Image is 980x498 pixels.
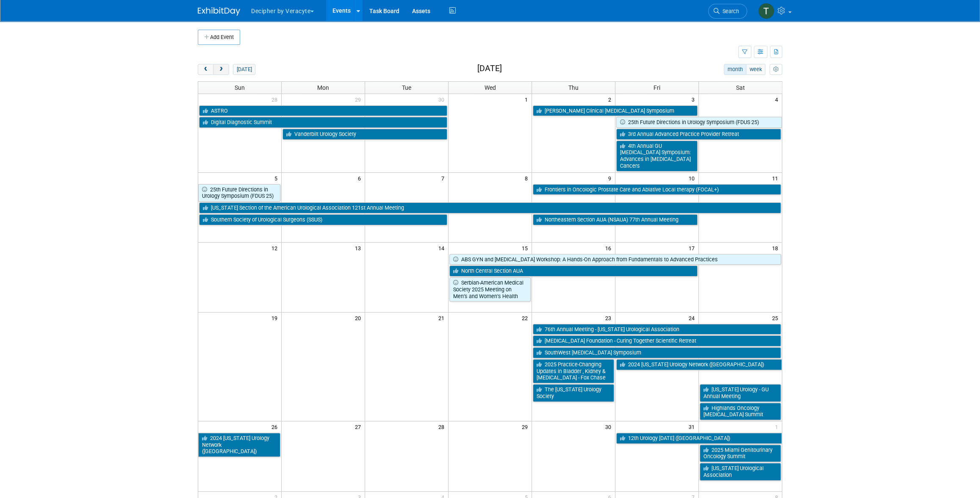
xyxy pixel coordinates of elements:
span: 11 [771,173,782,183]
span: 28 [437,421,448,432]
span: 22 [521,313,532,323]
button: Add Event [198,30,240,45]
span: 29 [521,421,532,432]
span: 14 [437,243,448,253]
span: 30 [437,94,448,105]
img: ExhibitDay [198,7,240,16]
a: 2024 [US_STATE] Urology Network ([GEOGRAPHIC_DATA]) [198,433,280,457]
a: 3rd Annual Advanced Practice Provider Retreat [616,129,781,140]
a: Serbian-American Medical Society 2025 Meeting on Men’s and Women’s Health [449,277,531,302]
span: 5 [274,173,281,183]
span: Sat [736,84,745,91]
span: 30 [604,421,615,432]
span: 1 [524,94,532,105]
span: 21 [437,313,448,323]
span: Search [720,8,739,14]
span: 6 [357,173,365,183]
button: prev [198,64,213,75]
a: 12th Urology [DATE] ([GEOGRAPHIC_DATA]) [616,433,782,444]
span: Sun [235,84,245,91]
span: 26 [271,421,281,432]
button: month [724,64,746,75]
a: 2024 [US_STATE] Urology Network ([GEOGRAPHIC_DATA]) [616,359,782,370]
a: [PERSON_NAME] Clinical [MEDICAL_DATA] Symposium [533,105,698,116]
span: 24 [688,313,698,323]
button: [DATE] [233,64,255,75]
a: [US_STATE] Urology - GU Annual Meeting [700,384,781,401]
a: Northeastern Section AUA (NSAUA) 77th Annual Meeting [533,214,698,225]
a: [US_STATE] Section of the American Urological Association 121st Annual Meeting [199,202,781,213]
span: Thu [568,84,579,91]
img: Tony Alvarado [758,3,774,19]
a: Digital Diagnostic Summit [199,117,447,128]
h2: [DATE] [477,64,502,73]
span: 20 [354,313,365,323]
a: Highlands Oncology [MEDICAL_DATA] Summit [700,403,781,420]
a: North Central Section AUA [449,266,698,277]
span: 23 [604,313,615,323]
span: 12 [271,243,281,253]
a: ABS GYN and [MEDICAL_DATA] Workshop: A Hands-On Approach from Fundamentals to Advanced Practices [449,254,781,265]
a: Vanderbilt Urology Society [282,129,447,140]
a: SouthWest [MEDICAL_DATA] Symposium [533,347,781,358]
a: 2025 Miami Genitourinary Oncology Summit [700,445,781,462]
span: 29 [354,94,365,105]
span: 31 [688,421,698,432]
span: 13 [354,243,365,253]
button: week [746,64,765,75]
span: 15 [521,243,532,253]
a: 2025 Practice-Changing Updates in Bladder , Kidney & [MEDICAL_DATA] - Fox Chase [533,359,614,383]
span: 25 [771,313,782,323]
a: 25th Future Directions in Urology Symposium (FDUS 25) [616,117,782,128]
button: next [213,64,229,75]
span: 7 [440,173,448,183]
a: 76th Annual Meeting - [US_STATE] Urological Association [533,324,781,335]
span: Wed [484,84,496,91]
span: 16 [604,243,615,253]
span: Fri [653,84,660,91]
span: 9 [607,173,615,183]
span: 1 [774,421,782,432]
a: 4th Annual GU [MEDICAL_DATA] Symposium: Advances in [MEDICAL_DATA] Cancers [616,141,698,172]
a: [US_STATE] Urological Association [700,463,781,480]
span: 3 [691,94,698,105]
span: Tue [402,84,411,91]
span: 18 [771,243,782,253]
span: 17 [688,243,698,253]
a: ASTRO [199,105,447,116]
span: 4 [774,94,782,105]
a: Frontiers in Oncologic Prostate Care and Ablative Local therapy (FOCAL+) [533,184,781,195]
button: myCustomButton [770,64,782,75]
span: Mon [317,84,329,91]
a: Southern Society of Urological Surgeons (SSUS) [199,214,447,225]
span: 2 [607,94,615,105]
span: 19 [271,313,281,323]
a: [MEDICAL_DATA] Foundation - Curing Together Scientific Retreat [533,335,781,346]
i: Personalize Calendar [773,67,778,72]
a: The [US_STATE] Urology Society [533,384,614,401]
a: Search [708,4,747,19]
a: 25th Future Directions in Urology Symposium (FDUS 25) [198,184,280,202]
span: 10 [688,173,698,183]
span: 27 [354,421,365,432]
span: 28 [271,94,281,105]
span: 8 [524,173,532,183]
